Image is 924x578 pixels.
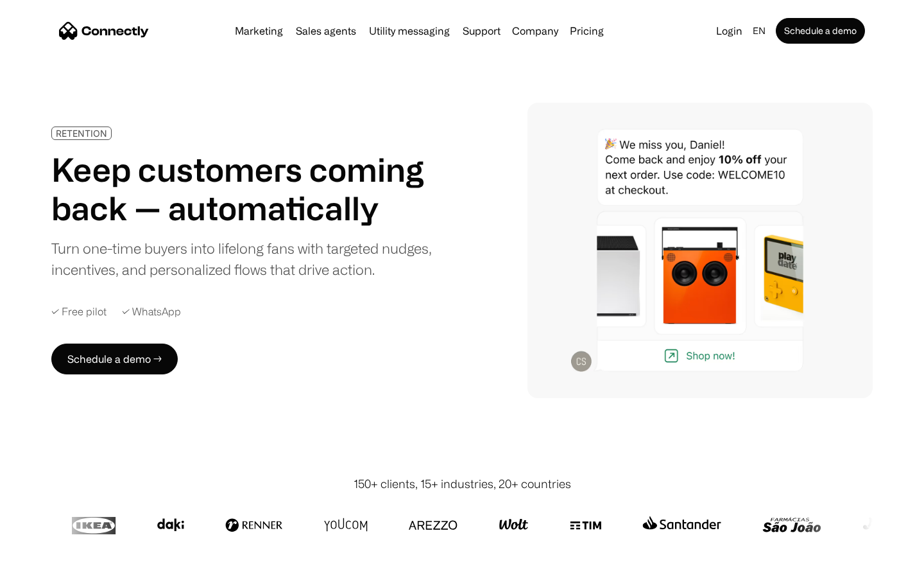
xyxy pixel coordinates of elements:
[56,128,107,138] div: RETENTION
[291,26,361,36] a: Sales agents
[51,306,107,318] div: ✓ Free pilot
[51,150,441,227] h1: Keep customers coming back — automatically
[354,475,571,493] div: 150+ clients, 15+ industries, 20+ countries
[51,238,441,280] div: Turn one-time buyers into lifelong fans with targeted nudges, incentives, and personalized flows ...
[776,18,865,44] a: Schedule a demo
[512,22,558,40] div: Company
[711,22,748,40] a: Login
[51,344,178,374] a: Schedule a demo →
[26,556,77,574] ul: Language list
[753,22,766,40] div: en
[13,554,77,574] aside: Language selected: English
[122,306,181,318] div: ✓ WhatsApp
[364,26,455,36] a: Utility messaging
[565,26,609,36] a: Pricing
[230,26,288,36] a: Marketing
[458,26,506,36] a: Support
